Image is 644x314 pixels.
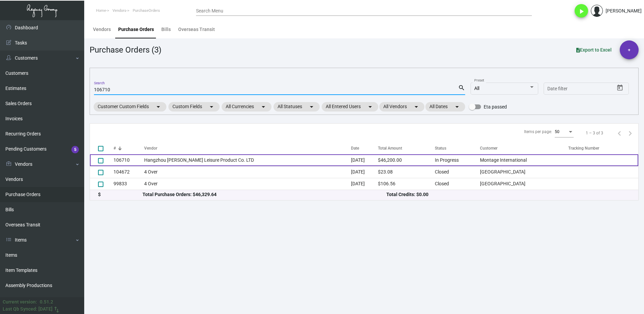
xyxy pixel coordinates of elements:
[3,299,37,306] div: Current version:
[425,102,465,112] mat-chip: All Dates
[351,154,378,166] td: [DATE]
[480,178,568,190] td: [GEOGRAPHIC_DATA]
[351,166,378,178] td: [DATE]
[378,145,435,151] div: Total Amount
[114,166,144,178] td: 104672
[351,145,378,151] div: Date
[114,154,144,166] td: 106710
[628,40,631,59] span: +
[259,103,267,111] mat-icon: arrow_drop_down
[322,102,378,112] mat-chip: All Entered Users
[435,145,480,151] div: Status
[435,154,480,166] td: In Progress
[571,44,617,56] button: Export to Excel
[378,178,435,190] td: $106.56
[144,145,351,151] div: Vendor
[144,178,351,190] td: 4 Over
[3,306,53,313] div: Last Qb Synced: [DATE]
[615,83,625,93] button: Open calendar
[568,145,599,151] div: Tracking Number
[351,145,359,151] div: Date
[222,102,271,112] mat-chip: All Currencies
[614,128,625,138] button: Previous page
[435,145,446,151] div: Status
[575,4,588,18] button: play_arrow
[366,103,374,111] mat-icon: arrow_drop_down
[133,8,160,13] span: PurchaseOrders
[480,166,568,178] td: [GEOGRAPHIC_DATA]
[524,129,552,135] div: Items per page:
[93,26,111,33] div: Vendors
[207,103,216,111] mat-icon: arrow_drop_down
[480,145,497,151] div: Customer
[161,26,171,33] div: Bills
[435,166,480,178] td: Closed
[453,103,461,111] mat-icon: arrow_drop_down
[144,154,351,166] td: Hangzhou [PERSON_NAME] Leisure Product Co. LTD
[620,40,639,59] button: +
[114,145,116,151] div: #
[308,103,316,111] mat-icon: arrow_drop_down
[112,8,126,13] span: Vendors
[378,154,435,166] td: $46,200.00
[118,26,154,33] div: Purchase Orders
[574,86,606,92] input: End date
[586,130,603,136] div: 1 – 3 of 3
[96,8,106,13] span: Home
[458,84,465,92] mat-icon: search
[484,103,507,111] span: Eta passed
[40,299,53,306] div: 0.51.2
[576,47,612,53] span: Export to Excel
[379,102,424,112] mat-chip: All Vendors
[591,5,603,17] img: admin@bootstrapmaster.com
[474,86,479,91] span: All
[94,102,166,112] mat-chip: Customer Custom Fields
[480,145,568,151] div: Customer
[144,166,351,178] td: 4 Over
[144,145,157,151] div: Vendor
[378,145,402,151] div: Total Amount
[435,178,480,190] td: Closed
[568,145,638,151] div: Tracking Number
[625,128,636,138] button: Next page
[114,145,144,151] div: #
[178,26,215,33] div: Overseas Transit
[168,102,220,112] mat-chip: Custom Fields
[142,191,386,198] div: Total Purchase Orders: $46,329.64
[555,129,559,134] span: 50
[577,7,585,15] i: play_arrow
[547,86,568,92] input: Start date
[412,103,420,111] mat-icon: arrow_drop_down
[351,178,378,190] td: [DATE]
[606,7,642,14] div: [PERSON_NAME]
[154,103,162,111] mat-icon: arrow_drop_down
[378,166,435,178] td: $23.08
[555,130,574,134] mat-select: Items per page:
[90,44,161,56] div: Purchase Orders (3)
[98,191,142,198] div: $
[480,154,568,166] td: Montage International
[273,102,320,112] mat-chip: All Statuses
[114,178,144,190] td: 99833
[386,191,630,198] div: Total Credits: $0.00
